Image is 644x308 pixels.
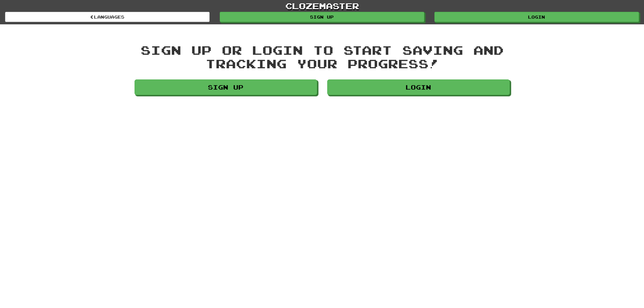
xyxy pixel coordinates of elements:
div: Sign up or login to start saving and tracking your progress! [135,43,510,70]
a: Login [434,12,639,22]
a: Languages [5,12,210,22]
a: Sign up [135,79,317,95]
a: Sign up [220,12,424,22]
a: Login [327,79,510,95]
